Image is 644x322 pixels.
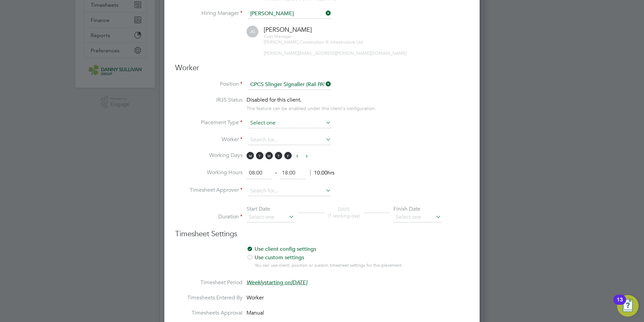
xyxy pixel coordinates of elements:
span: S [303,152,311,159]
span: M [247,152,254,159]
input: Search for... [248,186,331,196]
div: DAYS [324,206,364,218]
input: 17:00 [280,167,305,179]
input: Search for... [248,9,331,19]
label: Timesheets Entered By [175,294,243,301]
label: Duration [175,213,243,220]
span: Manual [247,310,264,316]
h3: Worker [175,63,469,73]
span: F [284,152,292,159]
label: Timesheet Period [175,279,243,286]
div: This feature can be enabled under this client's configuration. [247,104,376,111]
span: Worker [247,294,264,301]
span: W [265,152,273,159]
input: Search for... [248,80,331,90]
label: Timesheet Approver [175,187,243,194]
label: Use client config settings [247,246,413,253]
label: Use custom settings [247,254,413,261]
span: Disabled for this client. [247,97,301,103]
span: ‐ [274,169,278,176]
label: Placement Type [175,119,243,126]
span: [PERSON_NAME] Construction & Infrastructure Ltd [264,39,363,45]
div: Start Date [247,206,294,213]
span: T [275,152,282,159]
input: 08:00 [247,167,272,179]
label: IR35 Status [175,97,243,104]
input: Select one [247,212,294,222]
span: Cost Manager [264,33,292,39]
label: Timesheets Approval [175,310,243,317]
input: Select one [393,212,441,222]
span: JG [247,26,258,37]
span: 10.00hrs [310,169,334,176]
label: Working Hours [175,169,243,176]
input: Select one [248,118,331,128]
div: You can use client, position or custom timesheet settings for this placement. [255,263,418,268]
span: (1 working day) [328,213,360,219]
h3: Timesheet Settings [175,229,469,239]
span: S [294,152,301,159]
span: T [256,152,263,159]
em: [DATE] [291,279,307,286]
em: Weekly [247,279,264,286]
label: Position [175,81,243,88]
span: [PERSON_NAME] [264,26,312,33]
span: [PERSON_NAME][EMAIL_ADDRESS][PERSON_NAME][DOMAIN_NAME] [264,50,407,56]
div: 13 [617,300,623,308]
button: Open Resource Center, 13 new notifications [617,295,639,317]
div: Finish Date [393,206,441,213]
label: Working Days [175,152,243,159]
label: Worker [175,136,243,143]
span: starting on [247,279,307,286]
label: Hiring Manager [175,10,243,17]
input: Search for... [248,135,331,145]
